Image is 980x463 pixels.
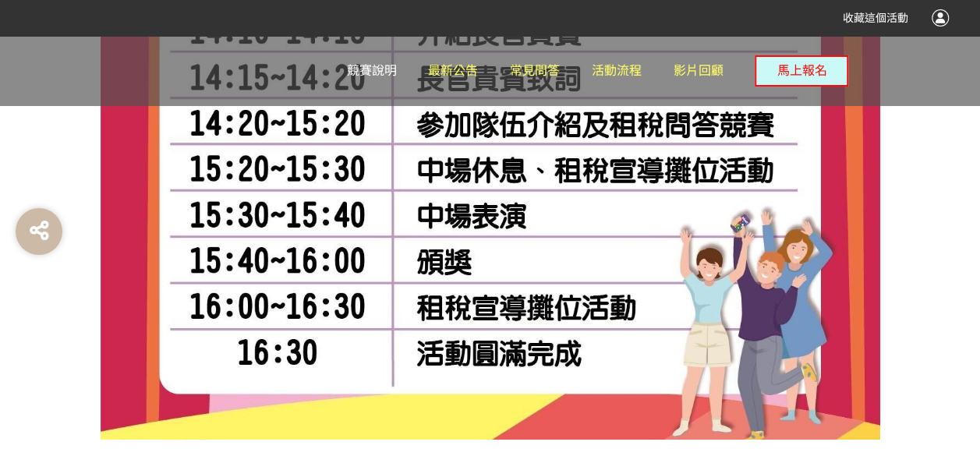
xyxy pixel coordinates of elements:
[347,36,397,106] a: 競賽說明
[510,36,560,106] a: 常見問答
[510,63,560,78] span: 常見問答
[755,55,848,87] button: 馬上報名
[592,36,642,106] a: 活動流程
[674,36,724,106] a: 影片回顧
[428,63,478,78] span: 最新公告
[428,36,478,106] a: 最新公告
[843,12,908,24] span: 收藏這個活動
[347,63,397,78] span: 競賽說明
[777,63,826,78] span: 馬上報名
[592,63,642,78] span: 活動流程
[674,63,724,78] span: 影片回顧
